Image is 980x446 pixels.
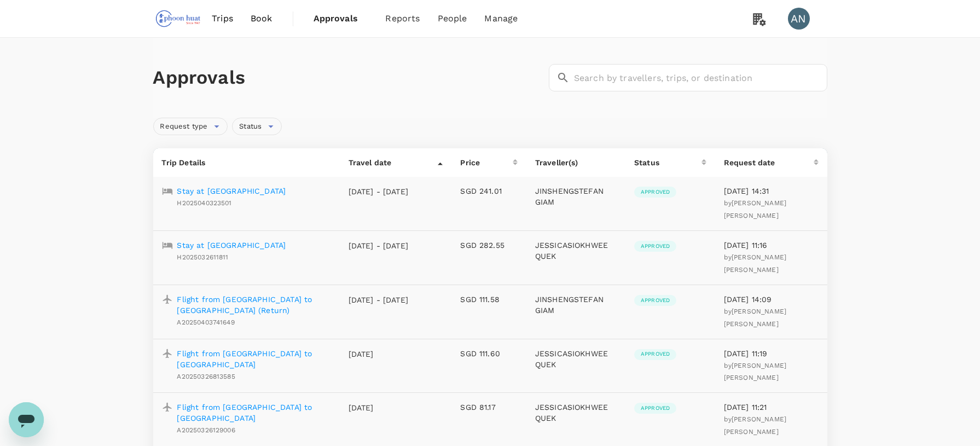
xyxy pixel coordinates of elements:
span: Book [251,12,272,25]
a: Stay at [GEOGRAPHIC_DATA] [177,240,286,251]
p: SGD 241.01 [460,186,517,196]
span: by [724,308,786,328]
span: [PERSON_NAME] [PERSON_NAME] [724,253,786,274]
span: H2025040323501 [177,199,232,207]
iframe: Button to launch messaging window [9,402,44,437]
span: Approved [634,297,676,304]
div: Request date [724,157,814,168]
p: [DATE] [349,349,409,360]
span: by [724,415,786,436]
span: [PERSON_NAME] [PERSON_NAME] [724,308,786,328]
span: by [724,253,786,274]
span: Approved [634,404,676,412]
p: JESSICASIOKHWEE QUEK [535,402,617,424]
span: Manage [484,12,518,25]
div: Status [232,118,282,135]
p: JESSICASIOKHWEE QUEK [535,348,617,370]
h1: Approvals [153,66,544,89]
span: by [724,362,786,382]
span: A20250326813585 [177,373,235,380]
div: Status [634,157,701,168]
span: Reports [386,12,420,25]
p: SGD 111.58 [460,294,517,305]
span: Approvals [314,12,368,25]
span: Approved [634,188,676,196]
p: [DATE] 11:21 [724,402,819,413]
a: Flight from [GEOGRAPHIC_DATA] to [GEOGRAPHIC_DATA] (Return) [177,294,331,316]
a: Flight from [GEOGRAPHIC_DATA] to [GEOGRAPHIC_DATA] [177,402,331,424]
p: Traveller(s) [535,157,617,168]
span: A20250403741649 [177,318,235,326]
div: Travel date [349,157,438,168]
span: Approved [634,350,676,358]
div: Request type [153,118,228,135]
p: SGD 81.17 [460,402,517,413]
span: Approved [634,242,676,250]
p: SGD 111.60 [460,348,517,359]
div: AN [788,8,810,30]
p: [DATE] 14:31 [724,186,819,196]
p: [DATE] - [DATE] [349,186,409,197]
input: Search by travellers, trips, or destination [574,64,827,91]
span: People [438,12,467,25]
p: [DATE] 14:09 [724,294,819,305]
p: [DATE] [349,402,409,413]
span: A20250326129006 [177,426,235,434]
p: [DATE] 11:16 [724,240,819,251]
span: Request type [154,121,214,132]
p: JINSHENGSTEFAN GIAM [535,186,617,207]
p: JINSHENGSTEFAN GIAM [535,294,617,316]
img: Phoon Huat PTE. LTD. [153,7,204,31]
p: Trip Details [162,157,331,168]
p: SGD 282.55 [460,240,517,251]
span: [PERSON_NAME] [PERSON_NAME] [724,362,786,382]
span: [PERSON_NAME] [PERSON_NAME] [724,415,786,436]
p: [DATE] - [DATE] [349,240,409,251]
span: [PERSON_NAME] [PERSON_NAME] [724,199,786,219]
a: Stay at [GEOGRAPHIC_DATA] [177,186,286,196]
div: Price [460,157,512,168]
p: [DATE] - [DATE] [349,294,409,305]
span: H2025032611811 [177,253,229,261]
p: JESSICASIOKHWEE QUEK [535,240,617,262]
span: Status [233,121,268,132]
p: [DATE] 11:19 [724,348,819,359]
span: Trips [212,12,233,25]
a: Flight from [GEOGRAPHIC_DATA] to [GEOGRAPHIC_DATA] [177,348,331,370]
span: by [724,199,786,219]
